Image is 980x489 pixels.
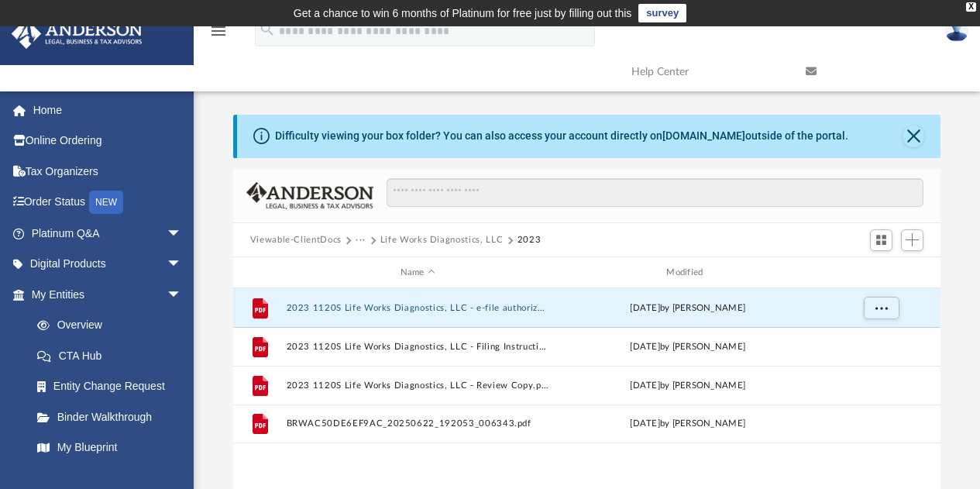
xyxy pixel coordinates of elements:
[11,187,205,219] a: Order StatusNEW
[167,279,198,311] span: arrow_drop_down
[22,371,205,402] a: Entity Change Request
[167,218,198,250] span: arrow_drop_down
[11,156,205,187] a: Tax Organizers
[259,21,276,38] i: search
[620,41,794,102] a: Help Center
[662,129,745,142] a: [DOMAIN_NAME]
[556,340,820,354] div: [DATE] by [PERSON_NAME]
[294,4,632,22] div: Get a chance to win 6 months of Platinum for free just by filling out this
[285,266,548,280] div: Name
[209,29,228,40] a: menu
[22,401,205,432] a: Binder Walkthrough
[167,249,198,281] span: arrow_drop_down
[22,310,205,341] a: Overview
[240,266,279,280] div: id
[518,233,542,247] button: 2023
[555,266,819,280] div: Modified
[556,379,820,393] div: [DATE] by [PERSON_NAME]
[945,19,968,42] img: User Pic
[11,279,205,310] a: My Entitiesarrow_drop_down
[286,303,549,313] button: 2023 1120S Life Works Diagnostics, LLC - e-file authorization - please sign.pdf
[89,191,123,214] div: NEW
[11,218,205,249] a: Platinum Q&Aarrow_drop_down
[209,22,228,40] i: menu
[870,229,893,251] button: Switch to Grid View
[7,19,147,49] img: Anderson Advisors Platinum Portal
[275,128,848,144] div: Difficulty viewing your box folder? You can also access your account directly on outside of the p...
[286,381,549,391] button: 2023 1120S Life Works Diagnostics, LLC - Review Copy.pdf
[22,340,205,371] a: CTA Hub
[901,229,924,251] button: Add
[250,233,342,247] button: Viewable-ClientDocs
[638,4,686,22] a: survey
[903,126,924,147] button: Close
[387,178,923,208] input: Search files and folders
[11,95,205,126] a: Home
[22,432,198,463] a: My Blueprint
[380,233,504,247] button: Life Works Diagnostics, LLC
[356,233,366,247] button: ···
[286,419,549,429] button: BRWAC50DE6EF9AC_20250622_192053_006343.pdf
[11,126,205,157] a: Online Ordering
[556,301,820,315] div: [DATE] by [PERSON_NAME]
[11,249,205,280] a: Digital Productsarrow_drop_down
[826,266,934,280] div: id
[556,417,820,431] div: [DATE] by [PERSON_NAME]
[863,297,899,320] button: More options
[966,2,976,12] div: close
[286,342,549,352] button: 2023 1120S Life Works Diagnostics, LLC - Filing Instructions.pdf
